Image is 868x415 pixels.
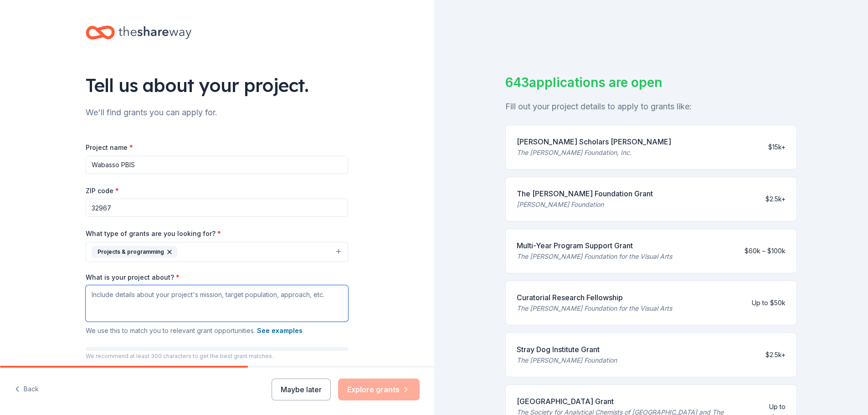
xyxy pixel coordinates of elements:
[86,105,348,120] div: We'll find grants you can apply for.
[86,186,119,195] label: ZIP code
[517,188,653,199] div: The [PERSON_NAME] Foundation Grant
[768,142,786,153] div: $15k+
[517,344,617,355] div: Stray Dog Institute Grant
[517,396,754,407] div: [GEOGRAPHIC_DATA] Grant
[86,143,133,152] label: Project name
[86,242,348,262] button: Projects & programming
[517,251,672,262] div: The [PERSON_NAME] Foundation for the Visual Arts
[765,194,786,205] div: $2.5k+
[752,297,786,308] div: Up to $50k
[15,380,39,399] button: Back
[517,136,671,147] div: [PERSON_NAME] Scholars [PERSON_NAME]
[517,292,672,303] div: Curatorial Research Fellowship
[517,199,653,210] div: [PERSON_NAME] Foundation
[86,229,221,238] label: What type of grants are you looking for?
[517,240,672,251] div: Multi-Year Program Support Grant
[92,246,177,258] div: Projects & programming
[505,73,797,92] div: 643 applications are open
[272,379,331,400] button: Maybe later
[745,246,786,256] div: $60k – $100k
[517,355,617,366] div: The [PERSON_NAME] Foundation
[86,199,348,217] input: 12345 (U.S. only)
[765,349,786,360] div: $2.5k+
[86,72,348,98] div: Tell us about your project.
[505,99,797,114] div: Fill out your project details to apply to grants like:
[86,353,348,360] p: We recommend at least 300 characters to get the best grant matches.
[517,303,672,314] div: The [PERSON_NAME] Foundation for the Visual Arts
[517,147,671,158] div: The [PERSON_NAME] Foundation, Inc.
[257,325,303,336] button: See examples
[86,273,180,282] label: What is your project about?
[86,327,303,334] span: We use this to match you to relevant grant opportunities.
[86,156,348,174] input: After school program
